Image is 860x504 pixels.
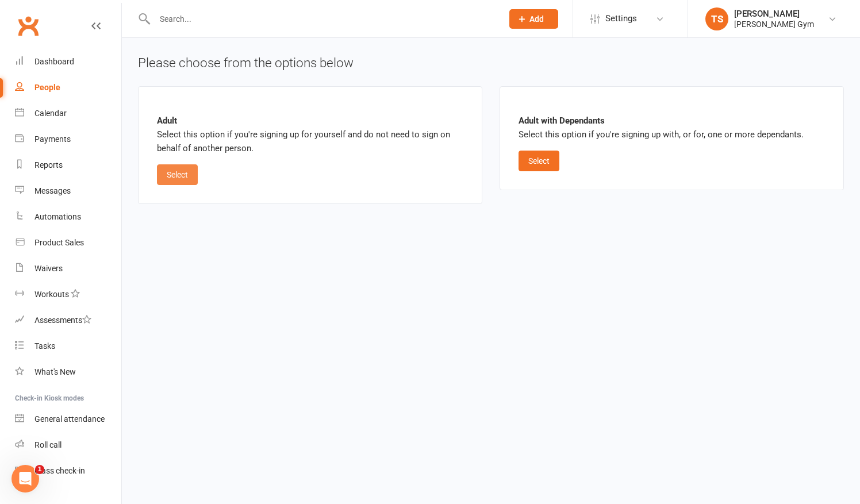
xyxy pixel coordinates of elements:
[34,264,63,273] div: Waivers
[34,466,85,475] div: Class check-in
[15,152,121,178] a: Reports
[157,114,463,155] p: Select this option if you're signing up for yourself and do not need to sign on behalf of another...
[15,333,121,359] a: Tasks
[34,160,63,170] div: Reports
[34,440,62,449] div: Roll call
[519,116,605,126] strong: Adult with Dependants
[15,307,121,333] a: Assessments
[529,14,544,24] span: Add
[15,178,121,204] a: Messages
[15,101,121,126] a: Calendar
[15,49,121,75] a: Dashboard
[519,151,559,171] button: Select
[519,114,825,141] p: Select this option if you're signing up with, or for, one or more dependants.
[734,19,814,29] div: [PERSON_NAME] Gym
[15,230,121,256] a: Product Sales
[34,186,71,195] div: Messages
[15,75,121,101] a: People
[15,126,121,152] a: Payments
[34,134,71,144] div: Payments
[15,458,121,484] a: Class kiosk mode
[15,359,121,385] a: What's New
[35,465,44,474] span: 1
[15,406,121,432] a: General attendance kiosk mode
[34,109,67,118] div: Calendar
[34,341,55,351] div: Tasks
[34,212,81,221] div: Automations
[151,11,494,27] input: Search...
[509,9,558,29] button: Add
[734,9,814,19] div: [PERSON_NAME]
[705,7,728,30] div: TS
[15,256,121,282] a: Waivers
[138,54,844,72] div: Please choose from the options below
[605,6,637,32] span: Settings
[34,57,74,66] div: Dashboard
[157,164,198,185] button: Select
[34,414,105,424] div: General attendance
[15,204,121,230] a: Automations
[15,282,121,307] a: Workouts
[34,83,60,92] div: People
[34,290,69,299] div: Workouts
[14,11,43,40] a: Clubworx
[15,432,121,458] a: Roll call
[11,465,39,493] iframe: Intercom live chat
[34,238,84,247] div: Product Sales
[34,316,91,325] div: Assessments
[34,367,76,376] div: What's New
[157,116,177,126] strong: Adult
